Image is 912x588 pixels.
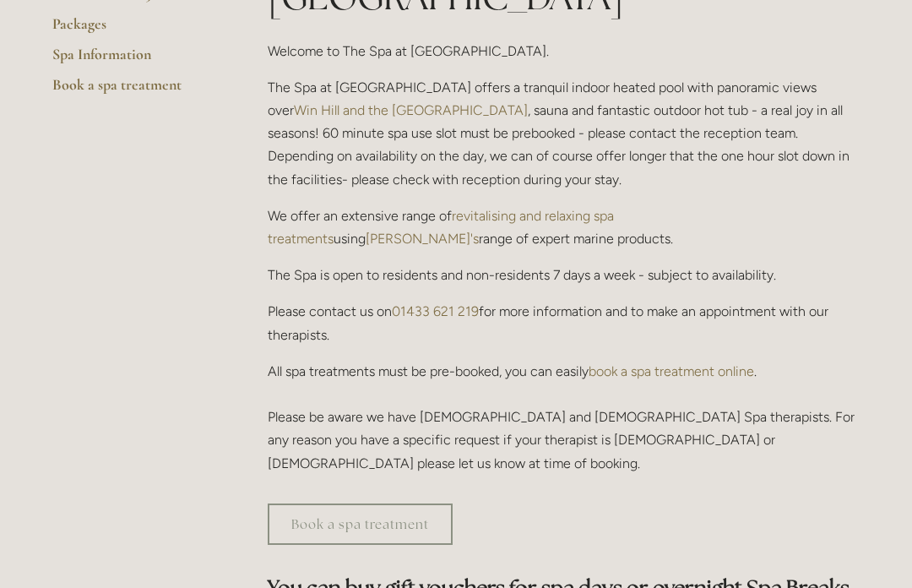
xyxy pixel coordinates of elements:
a: [PERSON_NAME]'s [366,231,479,247]
a: Book a spa treatment [268,504,453,545]
p: Please contact us on for more information and to make an appointment with our therapists. [268,300,860,346]
p: The Spa is open to residents and non-residents 7 days a week - subject to availability. [268,264,860,286]
a: Win Hill and the [GEOGRAPHIC_DATA] [294,102,528,118]
p: The Spa at [GEOGRAPHIC_DATA] offers a tranquil indoor heated pool with panoramic views over , sau... [268,76,860,191]
a: Book a spa treatment [52,75,214,106]
a: Spa Information [52,45,214,75]
a: Packages [52,14,214,45]
a: book a spa treatment online [589,363,754,379]
p: All spa treatments must be pre-booked, you can easily . Please be aware we have [DEMOGRAPHIC_DATA... [268,360,860,475]
a: 01433 621 219 [392,303,479,319]
p: We offer an extensive range of using range of expert marine products. [268,204,860,250]
p: Welcome to The Spa at [GEOGRAPHIC_DATA]. [268,40,860,63]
